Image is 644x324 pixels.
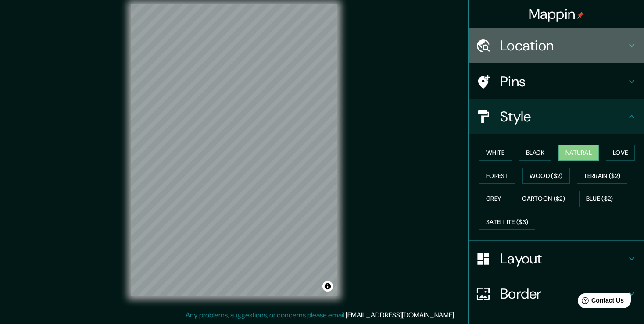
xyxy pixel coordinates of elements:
h4: Border [500,285,626,303]
iframe: Help widget launcher [566,290,634,314]
button: Grey [479,191,508,207]
div: Location [469,28,644,63]
h4: Style [500,108,626,125]
h4: Layout [500,250,626,267]
button: Cartoon ($2) [515,191,572,207]
div: . [457,310,458,320]
canvas: Map [131,4,337,296]
button: Satellite ($3) [479,214,535,230]
button: Terrain ($2) [577,168,628,184]
h4: Pins [500,73,626,90]
p: Any problems, suggestions, or concerns please email . [186,310,455,320]
button: Natural [558,145,599,161]
div: . [455,310,457,320]
img: pin-icon.png [577,12,584,19]
a: [EMAIL_ADDRESS][DOMAIN_NAME] [346,310,454,320]
h4: Location [500,37,626,54]
div: Pins [469,64,644,99]
button: Black [519,145,552,161]
button: Wood ($2) [522,168,570,184]
h4: Mappin [529,5,584,23]
button: Toggle attribution [322,281,333,292]
div: Layout [469,241,644,276]
button: Blue ($2) [579,191,620,207]
button: Love [606,145,635,161]
button: Forest [479,168,515,184]
div: Border [469,276,644,311]
button: White [479,145,512,161]
div: Style [469,99,644,134]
